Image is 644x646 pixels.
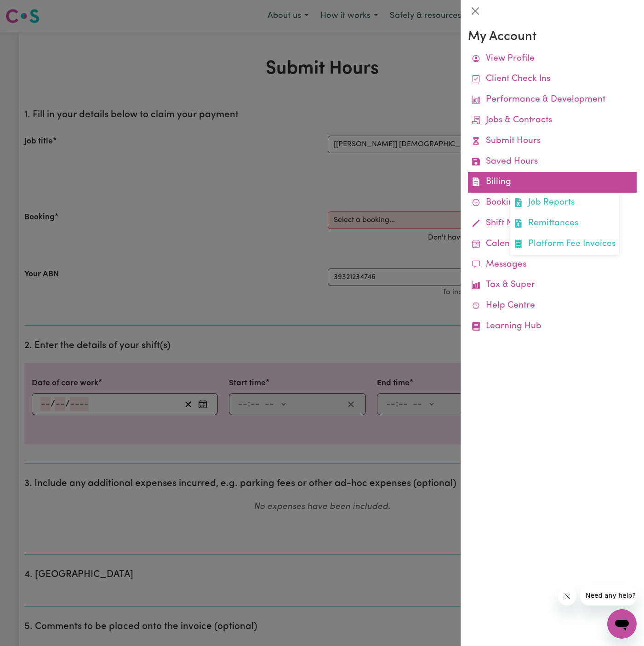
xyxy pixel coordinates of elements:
[510,193,619,213] a: Job Reports
[468,4,483,18] button: Close
[510,213,619,234] a: Remittances
[580,585,637,606] iframe: Message from company
[468,110,637,131] a: Jobs & Contracts
[607,609,637,639] iframe: Button to launch messaging window
[468,275,637,296] a: Tax & Super
[558,587,576,606] iframe: Close message
[468,316,637,337] a: Learning Hub
[468,172,637,193] a: BillingJob ReportsRemittancesPlatform Fee Invoices
[468,90,637,110] a: Performance & Development
[468,131,637,152] a: Submit Hours
[468,213,637,234] a: Shift Notes
[468,152,637,172] a: Saved Hours
[468,29,637,45] h3: My Account
[468,296,637,316] a: Help Centre
[510,234,619,255] a: Platform Fee Invoices
[468,49,637,69] a: View Profile
[468,255,637,275] a: Messages
[468,193,637,213] a: Bookings
[468,69,637,90] a: Client Check Ins
[468,234,637,255] a: Calendar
